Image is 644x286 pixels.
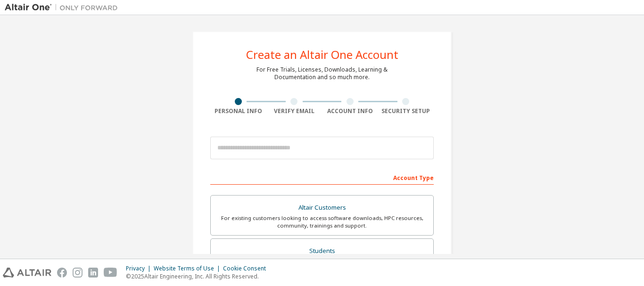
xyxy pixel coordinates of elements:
div: Security Setup [378,107,434,115]
div: Students [216,245,428,258]
img: youtube.svg [104,268,117,278]
div: Account Type [210,170,434,185]
div: For existing customers looking to access software downloads, HPC resources, community, trainings ... [216,214,428,229]
img: Altair One [5,3,123,12]
div: Cookie Consent [223,265,272,272]
div: Website Terms of Use [154,265,223,272]
div: For Free Trials, Licenses, Downloads, Learning & Documentation and so much more. [256,66,388,81]
img: facebook.svg [57,268,67,278]
p: © 2025 Altair Engineering, Inc. All Rights Reserved. [126,272,272,280]
div: Account Info [322,107,378,115]
div: Altair Customers [216,201,428,214]
div: Personal Info [210,107,266,115]
img: instagram.svg [73,268,83,278]
div: Privacy [126,265,154,272]
img: altair_logo.svg [3,268,51,278]
div: Create an Altair One Account [246,49,398,60]
img: linkedin.svg [88,268,98,278]
div: Verify Email [266,107,322,115]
